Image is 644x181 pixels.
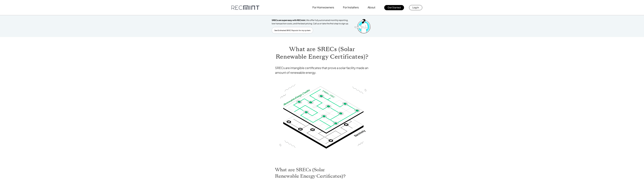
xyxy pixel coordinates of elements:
[412,5,419,10] p: Log In
[272,27,313,34] a: See Estimated SREC Payouts for my system
[388,5,401,10] p: Get Started
[275,66,369,75] h4: SRECs are intangible certificates that prove a solar facility made an amount of renewable energy.
[312,5,334,10] p: For Homeowners
[274,29,310,32] p: See Estimated SREC Payouts for my system
[275,80,369,162] img: SRECs allow the attribute of energy to be traded.
[384,5,404,10] a: Get Started
[343,5,359,10] p: For Installers
[275,167,369,179] h2: What are SRECs (Solar Renewable Energy Certificates)?
[272,19,306,21] span: SRECs are super easy with RECmint.
[275,45,369,61] h1: What are SRECs (Solar Renewable Energy Certificates)?
[409,5,422,10] a: Log In
[368,5,375,10] p: About
[272,19,351,25] p: We offer fully automated monthly reporting, low transaction costs, and the best pricing. Call us ...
